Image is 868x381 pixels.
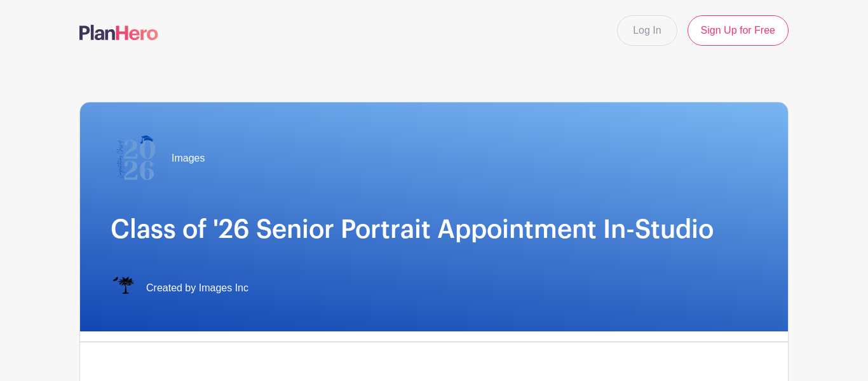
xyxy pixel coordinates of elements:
a: Sign Up for Free [688,15,789,46]
img: 2026%20logo%20(2).png [111,133,161,184]
img: logo-507f7623f17ff9eddc593b1ce0a138ce2505c220e1c5a4e2b4648c50719b7d32.svg [79,25,158,40]
span: Images [172,151,205,166]
h1: Class of '26 Senior Portrait Appointment In-Studio [111,214,757,245]
span: Created by Images Inc [146,281,248,296]
img: IMAGES%20logo%20transparenT%20PNG%20s.png [111,275,136,301]
a: Log In [617,15,677,46]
